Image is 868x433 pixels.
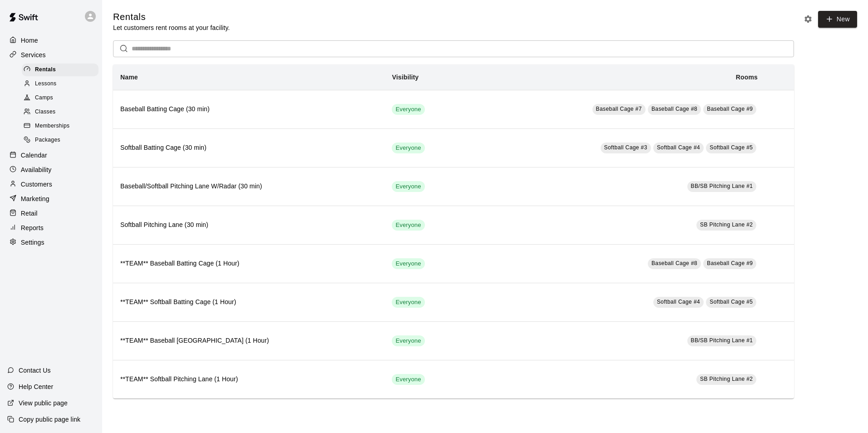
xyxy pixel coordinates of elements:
[22,91,102,105] a: Camps
[22,77,102,91] a: Lessons
[707,106,753,112] span: Baseball Cage #9
[21,36,38,45] p: Home
[22,134,99,147] div: Packages
[392,298,424,307] span: Everyone
[710,144,753,151] span: Softball Cage #5
[21,180,52,189] p: Customers
[21,194,49,203] p: Marketing
[596,106,642,112] span: Baseball Cage #7
[35,136,60,145] span: Packages
[707,260,753,266] span: Baseball Cage #9
[392,260,424,268] span: Everyone
[22,63,102,77] a: Rentals
[21,223,44,232] p: Reports
[120,220,377,230] h6: Softball Pitching Lane (30 min)
[22,120,99,133] div: Memberships
[21,165,52,174] p: Availability
[19,366,51,375] p: Contact Us
[35,93,53,103] span: Camps
[22,64,99,76] div: Rentals
[22,105,102,119] a: Classes
[120,74,138,81] b: Name
[113,23,230,32] p: Let customers rent rooms at your facility.
[35,79,57,89] span: Lessons
[19,399,68,408] p: View public page
[710,299,753,305] span: Softball Cage #5
[392,374,424,385] div: This service is visible to all of your customers
[392,297,424,308] div: This service is visible to all of your customers
[7,221,95,235] a: Reports
[120,143,377,153] h6: Softball Batting Cage (30 min)
[113,11,230,23] h5: Rentals
[120,336,377,346] h6: **TEAM** Baseball [GEOGRAPHIC_DATA] (1 Hour)
[35,108,55,117] span: Classes
[657,144,700,151] span: Softball Cage #4
[392,104,424,115] div: This service is visible to all of your customers
[392,143,424,153] div: This service is visible to all of your customers
[22,119,102,133] a: Memberships
[19,382,53,391] p: Help Center
[7,48,95,62] a: Services
[19,415,80,424] p: Copy public page link
[35,65,56,74] span: Rentals
[7,163,95,177] a: Availability
[392,74,419,81] b: Visibility
[392,258,424,269] div: This service is visible to all of your customers
[7,34,95,47] a: Home
[21,151,47,160] p: Calendar
[392,220,424,231] div: This service is visible to all of your customers
[21,209,38,218] p: Retail
[22,106,99,118] div: Classes
[392,337,424,345] span: Everyone
[700,376,753,382] span: SB Pitching Lane #2
[651,260,697,266] span: Baseball Cage #8
[392,144,424,153] span: Everyone
[736,74,758,81] b: Rooms
[21,238,44,247] p: Settings
[818,11,857,28] a: New
[7,177,95,191] a: Customers
[392,181,424,192] div: This service is visible to all of your customers
[120,104,377,114] h6: Baseball Batting Cage (30 min)
[120,297,377,307] h6: **TEAM** Softball Batting Cage (1 Hour)
[21,50,46,59] p: Services
[392,335,424,346] div: This service is visible to all of your customers
[392,375,424,384] span: Everyone
[7,207,95,220] a: Retail
[120,182,377,192] h6: Baseball/Softball Pitching Lane W/Radar (30 min)
[392,105,424,114] span: Everyone
[22,78,99,90] div: Lessons
[120,374,377,384] h6: **TEAM** Softball Pitching Lane (1 Hour)
[657,299,700,305] span: Softball Cage #4
[691,337,753,344] span: BB/SB Pitching Lane #1
[35,122,69,131] span: Memberships
[22,133,102,148] a: Packages
[120,259,377,269] h6: **TEAM** Baseball Batting Cage (1 Hour)
[651,106,697,112] span: Baseball Cage #8
[604,144,647,151] span: Softball Cage #3
[691,183,753,189] span: BB/SB Pitching Lane #1
[700,221,753,228] span: SB Pitching Lane #2
[392,221,424,230] span: Everyone
[7,148,95,162] a: Calendar
[22,92,99,104] div: Camps
[392,182,424,191] span: Everyone
[7,192,95,206] a: Marketing
[801,12,815,26] button: Rental settings
[7,236,95,249] a: Settings
[113,64,794,399] table: simple table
